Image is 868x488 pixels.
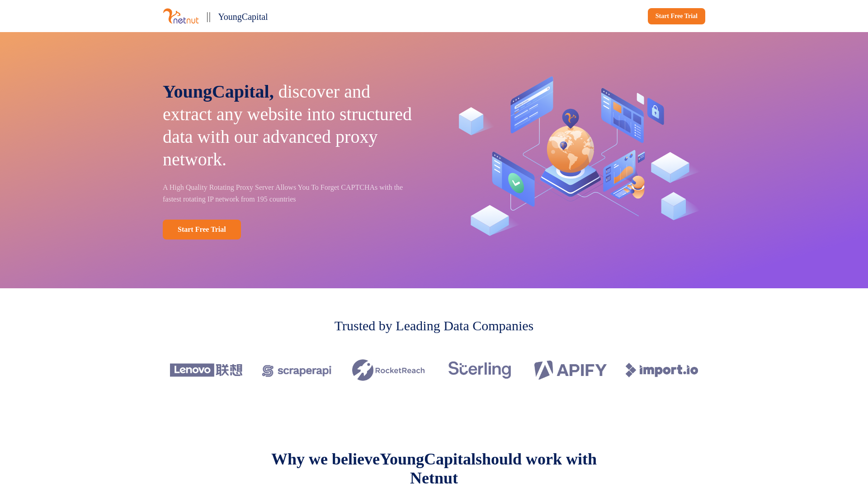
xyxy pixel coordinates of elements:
span: YoungCapital, [163,81,274,102]
a: Start Free Trial [163,220,241,239]
p: Why we believe should work with Netnut [253,450,615,488]
p: discover and extract any website into structured data with our advanced proxy network. [163,80,421,171]
p: || [206,7,211,25]
a: Start Free Trial [648,8,705,24]
span: YoungCapital [380,450,476,468]
span: YoungCapital [218,12,268,22]
p: A High Quality Rotating Proxy Server Allows You To Forget CAPTCHAs with the fastest rotating IP n... [163,182,421,205]
p: Trusted by Leading Data Companies [335,315,534,336]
